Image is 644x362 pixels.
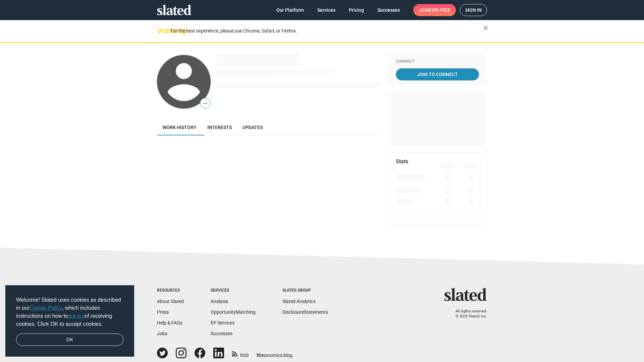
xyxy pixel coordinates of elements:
[460,4,487,16] a: Sign in
[207,125,232,130] span: Interests
[271,4,309,16] a: Our Platform
[170,26,483,36] div: For the best experience, please use Chrome, Safari, or Firefox.
[16,334,123,346] a: dismiss cookie message
[237,119,268,135] a: Updates
[396,158,408,165] mat-card-title: Stats
[257,353,265,358] span: film
[372,4,405,16] a: Successes
[5,285,134,357] div: cookieconsent
[282,288,328,293] div: Slated Group
[30,305,62,311] a: Cookie Policy
[317,4,335,16] span: Services
[482,24,490,32] mat-icon: close
[282,309,328,315] a: DisclosureStatements
[232,348,249,359] a: RSS
[257,347,292,359] a: filmonomics blog
[282,299,316,304] a: Slated Analytics
[211,288,256,293] div: Services
[157,331,167,336] a: Jobs
[157,299,184,304] a: About Slated
[413,4,456,16] a: Joinfor free
[157,288,184,293] div: Resources
[396,59,479,64] div: Connect
[312,4,341,16] a: Services
[377,4,400,16] span: Successes
[211,331,232,336] a: Successes
[396,68,479,80] a: Join To Connect
[211,320,234,325] a: EP Services
[157,320,182,325] a: Help & FAQs
[158,26,166,35] mat-icon: warning
[162,125,197,130] span: Work history
[200,99,210,108] span: —
[157,309,169,315] a: Press
[16,296,123,328] span: Welcome! Slated uses cookies as described in our , which includes instructions on how to of recei...
[429,4,450,16] span: for free
[465,4,482,16] span: Sign in
[157,119,202,135] a: Work history
[68,313,85,319] a: opt-out
[276,4,304,16] span: Our Platform
[211,309,256,315] a: OpportunityMatching
[202,119,237,135] a: Interests
[448,309,487,319] p: All rights reserved. © 2025 Slated, Inc.
[419,4,450,16] span: Join
[349,4,364,16] span: Pricing
[343,4,369,16] a: Pricing
[243,125,263,130] span: Updates
[211,299,228,304] a: Analysis
[397,68,478,80] span: Join To Connect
